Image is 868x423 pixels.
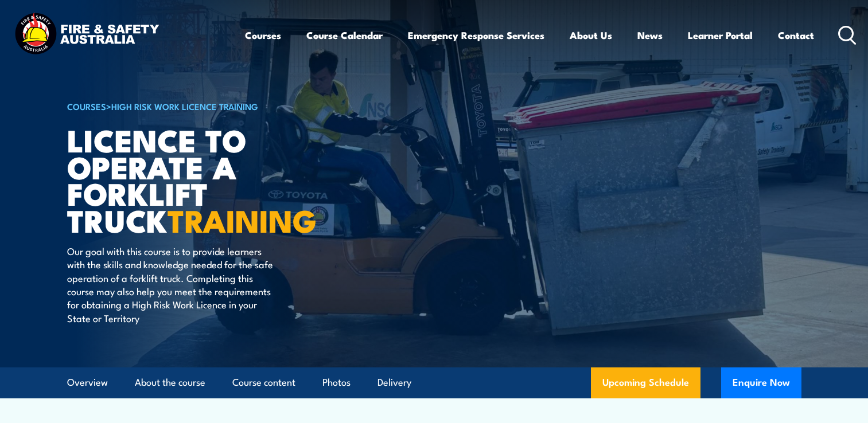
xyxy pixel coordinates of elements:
a: News [637,20,663,50]
a: Emergency Response Services [408,20,544,50]
a: Upcoming Schedule [591,367,700,398]
a: Contact [778,20,814,50]
p: Our goal with this course is to provide learners with the skills and knowledge needed for the saf... [67,244,277,324]
a: Course content [232,367,295,398]
h1: Licence to operate a forklift truck [67,126,351,233]
a: Photos [322,367,351,398]
a: Delivery [377,367,411,398]
a: Learner Portal [688,20,753,50]
a: Overview [67,367,108,398]
strong: TRAINING [168,195,317,243]
h6: > [67,99,351,113]
a: COURSES [67,100,106,112]
a: Courses [245,20,281,50]
button: Enquire Now [721,367,801,398]
a: High Risk Work Licence Training [111,100,258,112]
a: Course Calendar [306,20,383,50]
a: About the course [135,367,205,398]
a: About Us [570,20,612,50]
